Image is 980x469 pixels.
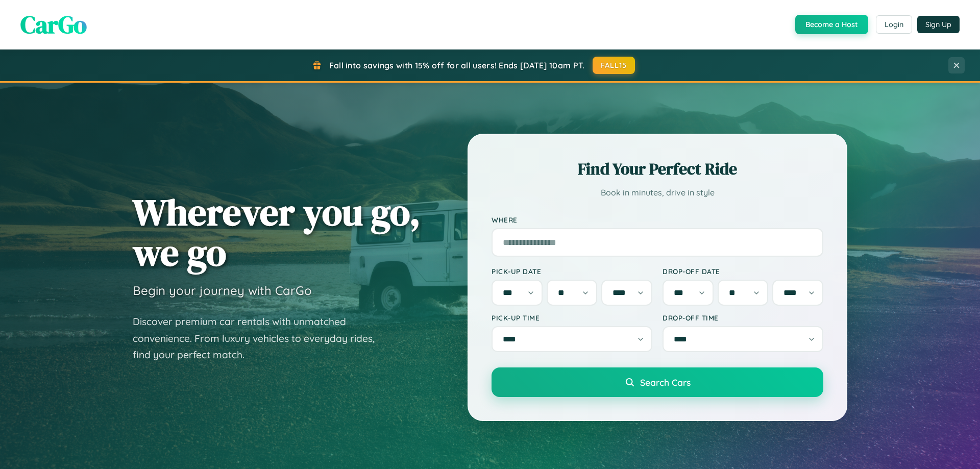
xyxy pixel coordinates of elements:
span: CarGo [20,8,87,41]
p: Discover premium car rentals with unmatched convenience. From luxury vehicles to everyday rides, ... [133,313,388,363]
label: Where [492,215,823,224]
label: Pick-up Time [492,313,652,322]
button: Sign Up [917,16,960,33]
span: Search Cars [640,377,691,388]
h3: Begin your journey with CarGo [133,283,312,298]
p: Book in minutes, drive in style [492,185,823,200]
label: Pick-up Date [492,267,652,276]
label: Drop-off Time [663,313,823,322]
h2: Find Your Perfect Ride [492,158,823,180]
span: Fall into savings with 15% off for all users! Ends [DATE] 10am PT. [329,60,585,70]
label: Drop-off Date [663,267,823,276]
button: Become a Host [795,15,868,34]
h1: Wherever you go, we go [133,192,421,273]
button: Login [876,15,912,34]
button: Search Cars [492,367,823,397]
button: FALL15 [593,57,635,74]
